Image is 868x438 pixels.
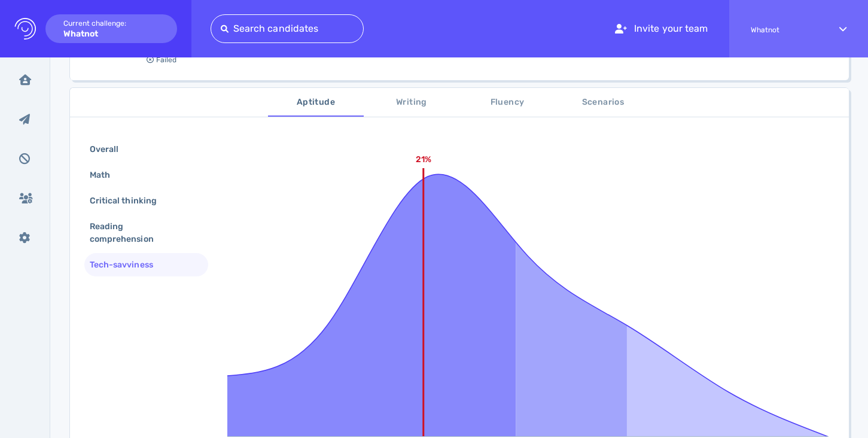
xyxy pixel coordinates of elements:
[87,256,167,273] div: Tech-savviness
[156,53,176,67] span: Failed
[416,154,431,165] text: 21%
[275,95,357,110] span: Aptitude
[87,141,133,158] div: Overall
[751,26,818,34] span: Whatnot
[562,95,644,110] span: Scenarios
[87,192,171,209] div: Critical thinking
[87,218,196,248] div: Reading comprehension
[371,95,452,110] span: Writing
[467,95,548,110] span: Fluency
[87,166,124,184] div: Math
